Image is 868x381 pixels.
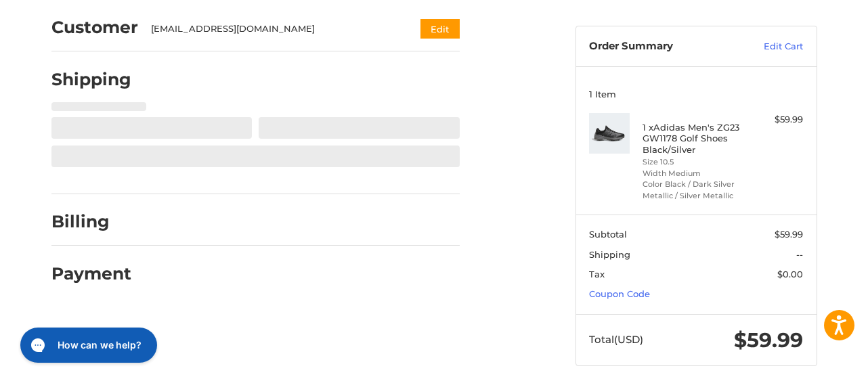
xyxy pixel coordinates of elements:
[643,156,746,168] li: Size 10.5
[777,269,803,279] span: $0.00
[589,89,803,99] h3: 1 Item
[589,249,630,260] span: Shipping
[589,333,643,346] span: Total (USD)
[775,229,803,240] span: $59.99
[51,263,131,284] h2: Payment
[589,40,735,53] h3: Order Summary
[589,288,650,299] a: Coupon Code
[643,168,746,179] li: Width Medium
[735,40,803,53] a: Edit Cart
[796,249,803,260] span: --
[734,328,803,353] span: $59.99
[643,122,746,155] h4: 1 x Adidas Men's ZG23 GW1178 Golf Shoes Black/Silver
[643,179,746,201] li: Color Black / Dark Silver Metallic / Silver Metallic
[589,229,627,240] span: Subtotal
[420,19,460,39] button: Edit
[750,113,803,127] div: $59.99
[151,22,394,36] div: [EMAIL_ADDRESS][DOMAIN_NAME]
[756,344,868,381] iframe: Google Customer Reviews
[51,69,131,90] h2: Shipping
[51,211,131,232] h2: Billing
[14,323,162,367] iframe: Gorgias live chat messenger
[589,269,605,279] span: Tax
[51,17,138,38] h2: Customer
